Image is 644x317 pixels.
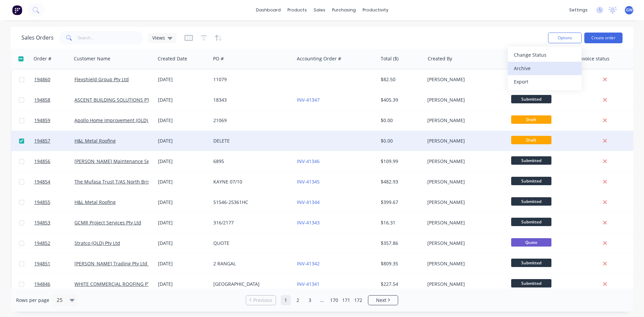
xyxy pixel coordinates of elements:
[34,172,74,192] a: 194854
[381,76,420,83] div: $82.50
[213,55,224,62] div: PO #
[158,97,208,103] div: [DATE]
[213,219,288,226] div: 316/2177
[297,260,320,267] a: INV-41342
[511,95,551,103] span: Submitted
[158,178,208,185] div: [DATE]
[74,158,179,164] a: [PERSON_NAME] Maintenance Services Pty Ltd
[381,240,420,247] div: $357.86
[329,5,359,15] div: purchasing
[511,218,551,226] span: Submitted
[297,219,320,226] a: INV-41343
[74,97,162,103] a: ASCENT BUILDING SOLUTIONS PTY LTD
[281,295,291,305] a: Page 1 is your current page
[329,295,339,305] a: Page 170
[152,34,165,41] span: Views
[381,117,420,124] div: $0.00
[566,5,591,15] div: settings
[158,76,208,83] div: [DATE]
[427,76,502,83] div: [PERSON_NAME]
[74,240,120,246] a: Stratco (QLD) Pty Ltd
[74,219,141,226] a: GCMR Project Services Pty Ltd
[34,199,50,206] span: 194855
[511,238,551,247] span: Quote
[548,33,582,43] button: Options
[353,295,363,305] a: Page 172
[310,5,329,15] div: sales
[511,177,551,185] span: Submitted
[213,117,288,124] div: 21069
[427,138,502,144] div: [PERSON_NAME]
[381,158,420,165] div: $109.99
[78,31,143,45] input: Search...
[376,297,386,304] span: Next
[213,240,288,247] div: QUOTE
[213,97,288,103] div: 18343
[427,219,502,226] div: [PERSON_NAME]
[427,260,502,267] div: [PERSON_NAME]
[305,295,315,305] a: Page 3
[297,199,320,205] a: INV-41344
[34,219,50,226] span: 194853
[381,178,420,185] div: $482.93
[253,297,272,304] span: Previous
[34,151,74,171] a: 194856
[74,178,210,185] a: The Mufasa Trust T/AS North Brisbane Metal Roofing Pty Ltd
[427,281,502,287] div: [PERSON_NAME]
[297,55,341,62] div: Accounting Order #
[511,259,551,267] span: Submitted
[341,295,351,305] a: Page 171
[34,281,50,287] span: 194846
[34,233,74,253] a: 194852
[514,63,576,73] div: Archive
[427,199,502,206] div: [PERSON_NAME]
[381,219,420,226] div: $16.31
[74,281,163,287] a: WHITE COMMERCIAL ROOFING PTY LTD
[427,178,502,185] div: [PERSON_NAME]
[158,158,208,165] div: [DATE]
[34,110,74,130] a: 194859
[74,260,195,267] a: [PERSON_NAME] Trading Pty Ltd T/AS Coastal Roofing
[34,254,74,274] a: 194851
[16,297,49,304] span: Rows per page
[158,117,208,124] div: [DATE]
[34,213,74,233] a: 194853
[213,281,288,287] div: [GEOGRAPHIC_DATA]
[514,77,576,87] div: Export
[579,55,609,62] div: Invoice status
[74,199,116,205] a: H&L Metal Roofing
[34,69,74,90] a: 194860
[34,240,50,247] span: 194852
[158,260,208,267] div: [DATE]
[213,158,288,165] div: 6895
[74,117,164,123] a: Apollo Home Improvement (QLD) Pty Ltd
[253,5,284,15] a: dashboard
[368,297,398,304] a: Next page
[243,295,401,305] ul: Pagination
[34,158,50,165] span: 194856
[427,117,502,124] div: [PERSON_NAME]
[34,178,50,185] span: 194854
[297,158,320,164] a: INV-41346
[34,138,50,144] span: 194857
[428,55,452,62] div: Created By
[359,5,392,15] div: productivity
[213,76,288,83] div: 11079
[511,136,551,144] span: Draft
[21,35,54,41] h1: Sales Orders
[284,5,310,15] div: products
[34,90,74,110] a: 194858
[381,199,420,206] div: $399.67
[158,219,208,226] div: [DATE]
[584,33,623,43] button: Create order
[511,156,551,165] span: Submitted
[381,260,420,267] div: $809.35
[213,178,288,185] div: KAYNE 07/10
[427,240,502,247] div: [PERSON_NAME]
[213,138,288,144] div: DELETE
[297,178,320,185] a: INV-41345
[12,5,22,15] img: Factory
[158,281,208,287] div: [DATE]
[514,50,576,60] div: Change Status
[34,76,50,83] span: 194860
